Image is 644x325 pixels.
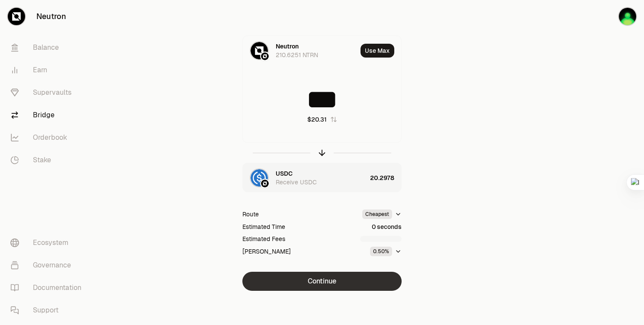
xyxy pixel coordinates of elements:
[3,81,93,104] a: Supervaults
[307,115,337,124] button: $20.31
[261,52,269,60] img: Neutron Logo
[251,42,268,59] img: NTRN Logo
[243,163,367,193] div: USDC LogoNeutron LogoUSDCReceive USDC
[3,277,93,299] a: Documentation
[243,36,357,65] div: NTRN LogoNeutron LogoNeutron210.6251 NTRN
[3,149,93,171] a: Stake
[307,115,327,124] div: $20.31
[276,178,317,187] div: Receive USDC
[362,209,392,219] div: Cheapest
[276,42,299,51] div: Neutron
[242,222,285,231] div: Estimated Time
[619,8,636,25] img: Stoner
[372,222,402,231] div: 0 seconds
[362,209,402,219] button: Cheapest
[276,51,318,59] div: 210.6251 NTRN
[3,104,93,126] a: Bridge
[361,44,394,58] button: Use Max
[3,36,93,59] a: Balance
[3,232,93,254] a: Ecosystem
[242,210,259,219] div: Route
[370,247,392,256] div: 0.50%
[243,163,401,193] button: USDC LogoNeutron LogoUSDCReceive USDC20.2978
[242,247,291,256] div: [PERSON_NAME]
[276,169,293,178] div: USDC
[3,126,93,149] a: Orderbook
[251,169,268,187] img: USDC Logo
[370,163,401,193] div: 20.2978
[3,59,93,81] a: Earn
[3,299,93,322] a: Support
[242,235,285,243] div: Estimated Fees
[242,272,402,291] button: Continue
[3,254,93,277] a: Governance
[261,180,269,187] img: Neutron Logo
[370,247,402,256] button: 0.50%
